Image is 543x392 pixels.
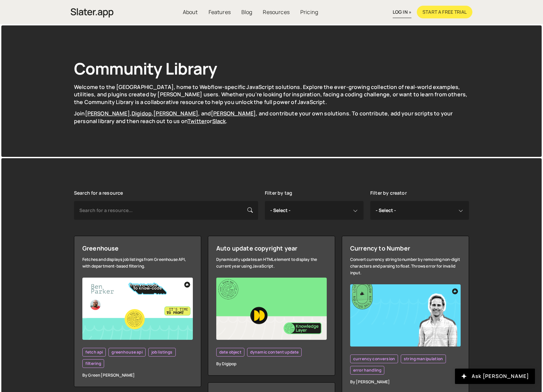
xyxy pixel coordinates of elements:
[353,356,395,362] span: currency conversion
[85,361,101,366] span: filtering
[350,379,461,385] div: By [PERSON_NAME]
[216,361,327,367] div: By Digipop
[187,117,207,125] a: Twitter
[85,350,103,355] span: fetch api
[82,372,193,379] div: By Green [PERSON_NAME]
[455,369,535,384] button: Ask [PERSON_NAME]
[219,350,241,355] span: date object
[71,6,113,19] img: Slater is an modern coding environment with an inbuilt AI tool. Get custom code quickly with no c...
[350,284,461,347] img: YT%20-%20Thumb%20(1).png
[265,190,292,196] label: Filter by tag
[393,6,411,18] a: log in »
[177,6,203,18] a: About
[212,117,226,125] a: Slack
[74,236,201,387] a: Greenhouse Fetches and displays job listings from Greenhouse API, with department-based filtering...
[74,58,469,79] h1: Community Library
[353,368,381,373] span: error handling
[404,356,443,362] span: string manipulation
[370,190,407,196] label: Filter by creator
[216,244,327,252] div: Auto update copyright year
[82,244,193,252] div: Greenhouse
[236,6,258,18] a: Blog
[85,110,130,117] a: [PERSON_NAME]
[211,110,256,117] a: [PERSON_NAME]
[257,6,295,18] a: Resources
[350,256,461,276] div: Convert currency string to number by removing non-digit characters and parsing to float. Throws e...
[417,6,472,18] a: Start a free trial
[111,350,142,355] span: greenhouse api
[203,6,236,18] a: Features
[82,278,193,340] img: YT%20-%20Thumb%20(19).png
[295,6,323,18] a: Pricing
[82,256,193,270] div: Fetches and displays job listings from Greenhouse API, with department-based filtering.
[208,236,335,376] a: Auto update copyright year Dynamically updates an HTML element to display the current year using ...
[74,83,469,106] p: Welcome to the [GEOGRAPHIC_DATA], home to Webflow-specific JavaScript solutions. Explore the ever...
[74,201,258,220] input: Search for a resource...
[153,110,198,117] a: [PERSON_NAME]
[250,350,299,355] span: dynamic content update
[74,190,123,196] label: Search for a resource
[350,244,461,252] div: Currency to Number
[216,278,327,340] img: YT%20-%20Thumb%20(8).png
[132,110,152,117] a: Digidop
[74,110,469,125] p: Join , , , and , and contribute your own solutions. To contribute, add your scripts to your perso...
[71,5,113,19] a: home
[151,350,173,355] span: job listings
[216,256,327,270] div: Dynamically updates an HTML element to display the current year using JavaScript.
